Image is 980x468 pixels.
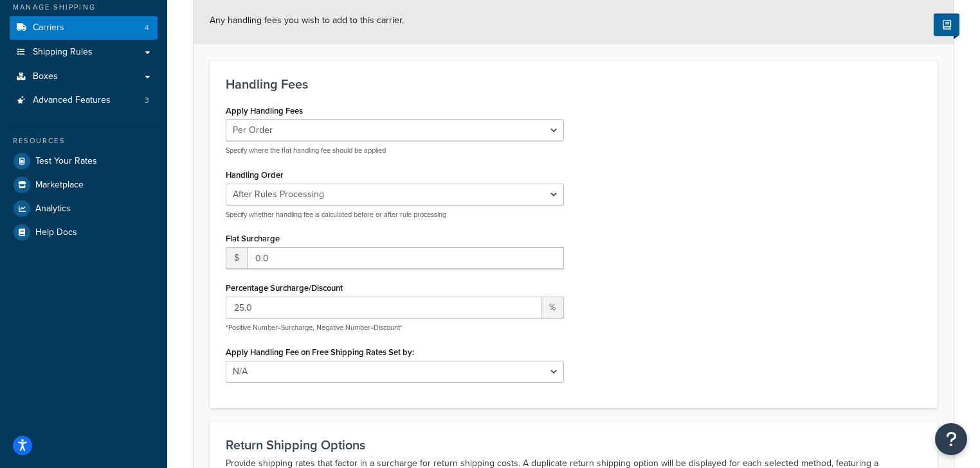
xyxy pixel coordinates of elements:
[10,221,158,244] a: Help Docs
[35,156,97,167] span: Test Your Rates
[10,65,158,89] a: Boxes
[210,13,404,27] span: Any handling fees you wish to add to this carrier.
[145,22,149,33] span: 4
[33,71,58,82] span: Boxes
[226,438,921,452] h3: Return Shipping Options
[33,47,93,58] span: Shipping Rules
[10,197,158,220] a: Analytics
[10,2,158,13] div: Manage Shipping
[10,89,158,112] a: Advanced Features3
[226,77,921,91] h3: Handling Fees
[541,297,564,318] span: %
[33,22,64,33] span: Carriers
[145,95,149,106] span: 3
[10,16,158,40] li: Carriers
[35,204,71,214] span: Analytics
[226,283,343,293] label: Percentage Surcharge/Discount
[226,170,284,180] label: Handling Order
[226,210,564,220] p: Specify whether handling fee is calculated before or after rule processing
[10,89,158,112] li: Advanced Features
[10,150,158,173] a: Test Your Rates
[10,40,158,64] a: Shipping Rules
[935,423,967,455] button: Open Resource Center
[226,234,280,243] label: Flat Surcharge
[10,16,158,40] a: Carriers4
[226,146,564,155] p: Specify where the flat handling fee should be applied
[35,227,77,238] span: Help Docs
[226,106,303,116] label: Apply Handling Fees
[10,135,158,146] div: Resources
[226,247,247,269] span: $
[35,180,84,191] span: Marketplace
[934,13,959,36] button: Show Help Docs
[10,173,158,196] a: Marketplace
[226,323,564,333] p: *Positive Number=Surcharge, Negative Number=Discount*
[33,95,111,106] span: Advanced Features
[226,347,414,357] label: Apply Handling Fee on Free Shipping Rates Set by:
